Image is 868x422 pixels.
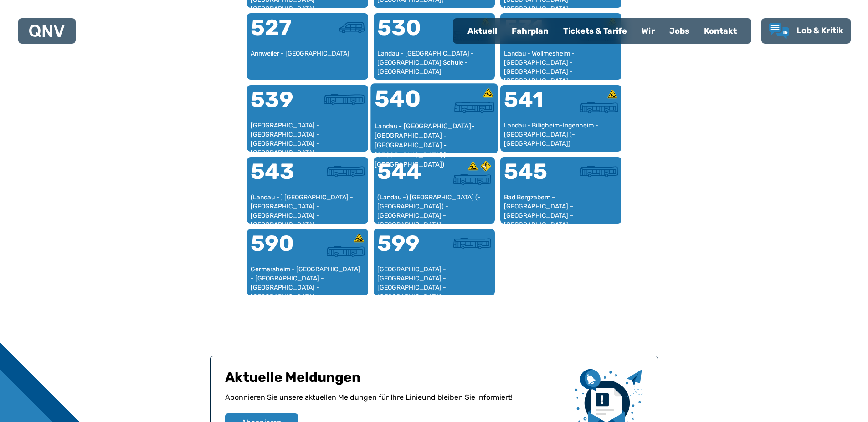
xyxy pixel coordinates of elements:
div: Bad Bergzabern – [GEOGRAPHIC_DATA] – [GEOGRAPHIC_DATA] – [GEOGRAPHIC_DATA] [504,193,618,220]
img: Überlandbus [580,166,618,177]
div: 540 [374,87,434,122]
div: 544 [377,161,434,193]
div: 530 [377,17,434,50]
img: QNV Logo [29,25,65,37]
a: Aktuell [460,19,504,43]
img: Stadtbus [324,94,365,105]
img: Überlandbus [327,246,365,257]
div: 539 [251,89,308,122]
img: Überlandbus [454,102,494,113]
span: Lob & Kritik [796,25,843,36]
a: QNV Logo [29,22,65,40]
div: Annweiler - [GEOGRAPHIC_DATA] [251,49,365,76]
img: Kleinbus [339,22,364,33]
div: 543 [251,161,308,193]
img: Überlandbus [327,166,365,177]
img: Überlandbus [453,238,491,249]
div: Germersheim - [GEOGRAPHIC_DATA] - [GEOGRAPHIC_DATA] - [GEOGRAPHIC_DATA] - [GEOGRAPHIC_DATA] - [GE... [251,265,365,292]
a: Fahrplan [504,19,556,43]
div: [GEOGRAPHIC_DATA] - [GEOGRAPHIC_DATA] - [GEOGRAPHIC_DATA] - [GEOGRAPHIC_DATA] - [GEOGRAPHIC_DATA] [377,265,491,292]
a: Wir [634,19,662,43]
div: Landau - Billigheim-Ingenheim - [GEOGRAPHIC_DATA] (- [GEOGRAPHIC_DATA]) [504,121,618,148]
div: 527 [251,17,308,50]
div: (Landau -) [GEOGRAPHIC_DATA] (- [GEOGRAPHIC_DATA]) - [GEOGRAPHIC_DATA] - [GEOGRAPHIC_DATA] [377,193,491,220]
div: 590 [251,233,308,265]
h1: Aktuelle Meldungen [225,369,568,392]
a: Kontakt [697,19,744,43]
img: Überlandbus [453,174,491,185]
div: 531 [504,17,561,50]
div: 545 [504,161,561,193]
a: Lob & Kritik [769,23,843,39]
a: Jobs [662,19,697,43]
div: 541 [504,89,561,122]
div: 599 [377,233,434,265]
p: Abonnieren Sie unsere aktuellen Meldungen für Ihre Linie und bleiben Sie informiert! [225,392,568,413]
a: Tickets & Tarife [556,19,634,43]
div: Landau - [GEOGRAPHIC_DATA]-[GEOGRAPHIC_DATA] - [GEOGRAPHIC_DATA] - [GEOGRAPHIC_DATA] (- [GEOGRAPH... [374,122,494,149]
div: Landau - [GEOGRAPHIC_DATA] - [GEOGRAPHIC_DATA] Schule - [GEOGRAPHIC_DATA] [377,49,491,76]
img: Überlandbus [580,102,618,113]
div: [GEOGRAPHIC_DATA] - [GEOGRAPHIC_DATA] - [GEOGRAPHIC_DATA] - [GEOGRAPHIC_DATA] - [GEOGRAPHIC_DATA]... [251,121,365,148]
div: (Landau - ) [GEOGRAPHIC_DATA] - [GEOGRAPHIC_DATA] - [GEOGRAPHIC_DATA] - [GEOGRAPHIC_DATA] [251,193,365,220]
div: Landau - Wollmesheim - [GEOGRAPHIC_DATA] - [GEOGRAPHIC_DATA] - [GEOGRAPHIC_DATA] - [GEOGRAPHIC_DATA] [504,49,618,76]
